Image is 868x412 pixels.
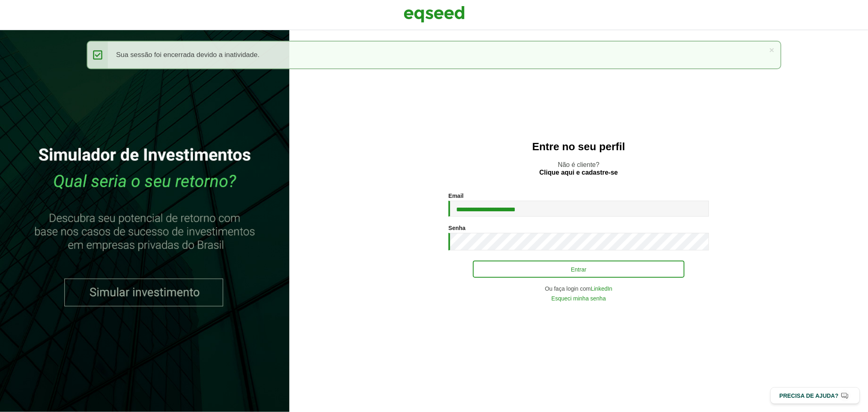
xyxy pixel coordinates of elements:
label: Email [448,193,464,199]
a: × [769,46,774,54]
a: Esqueci minha senha [551,296,606,301]
label: Senha [448,225,466,231]
img: EqSeed Logo [404,4,465,24]
div: Sua sessão foi encerrada devido a inatividade. [87,41,781,69]
button: Entrar [473,261,684,278]
a: Clique aqui e cadastre-se [540,169,618,176]
p: Não é cliente? [306,161,852,176]
div: Ou faça login com [448,286,709,291]
a: LinkedIn [591,286,612,291]
h2: Entre no seu perfil [306,141,852,153]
